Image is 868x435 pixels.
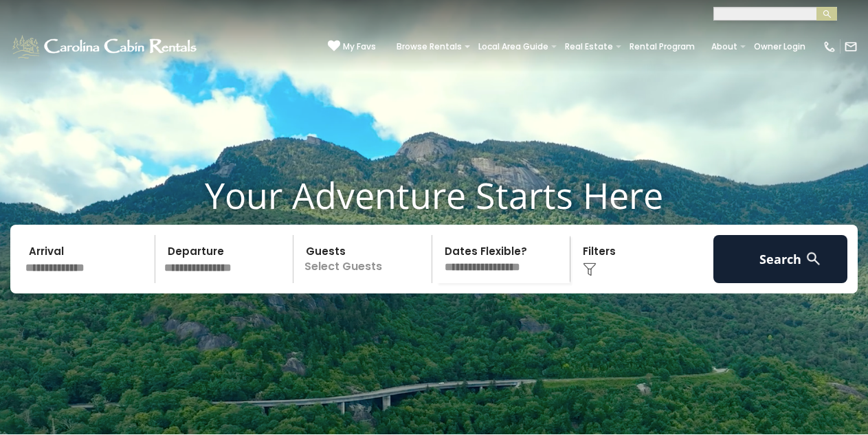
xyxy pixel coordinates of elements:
[10,33,201,60] img: White-1-1-2.png
[805,250,822,267] img: search-regular-white.png
[298,235,432,283] p: Select Guests
[823,40,836,54] img: phone-regular-white.png
[343,41,376,53] span: My Favs
[623,37,702,56] a: Rental Program
[713,235,848,283] button: Search
[328,40,376,54] a: My Favs
[471,37,555,56] a: Local Area Guide
[558,37,620,56] a: Real Estate
[844,40,858,54] img: mail-regular-white.png
[747,37,812,56] a: Owner Login
[10,174,858,216] h1: Your Adventure Starts Here
[583,263,597,276] img: filter--v1.png
[390,37,469,56] a: Browse Rentals
[704,37,744,56] a: About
